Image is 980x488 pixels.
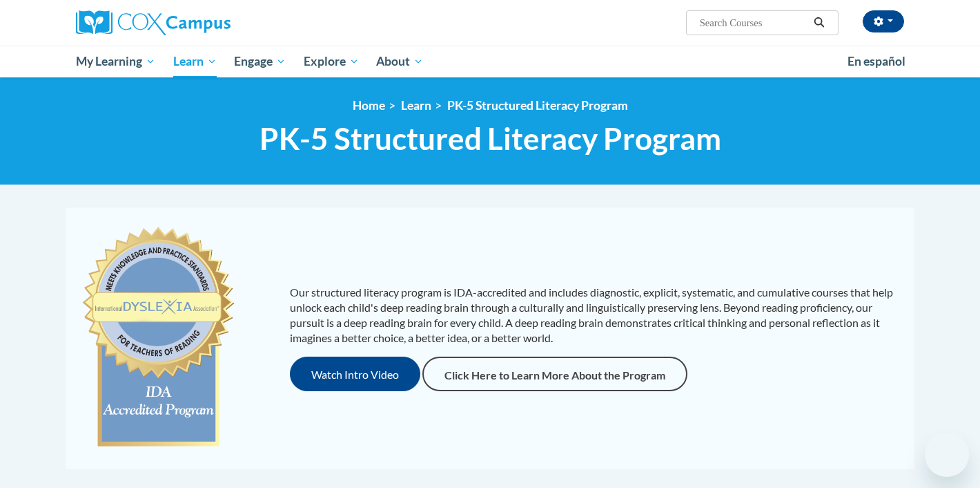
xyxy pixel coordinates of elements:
[376,53,423,70] span: About
[290,285,901,346] p: Our structured literacy program is IDA-accredited and includes diagnostic, explicit, systematic, ...
[295,46,368,77] a: Explore
[290,357,420,391] button: Watch Intro Video
[863,10,904,32] button: Account Settings
[839,47,914,76] a: En español
[809,15,830,31] button: Search
[422,357,687,391] a: Click Here to Learn More About the Program
[368,46,433,77] a: About
[76,10,338,35] a: Cox Campus
[79,220,237,456] img: c477cda6-e343-453b-bfce-d6f9e9818e1c.png
[401,98,431,113] a: Learn
[55,46,925,77] div: Main menu
[925,433,969,477] iframe: Button to launch messaging window
[67,46,164,77] a: My Learning
[304,53,359,70] span: Explore
[76,10,231,35] img: Cox Campus
[164,46,226,77] a: Learn
[225,46,295,77] a: Engage
[76,53,155,70] span: My Learning
[447,98,628,113] a: PK-5 Structured Literacy Program
[173,53,217,70] span: Learn
[234,53,286,70] span: Engage
[353,98,385,113] a: Home
[259,120,721,157] span: PK-5 Structured Literacy Program
[847,54,905,68] span: En español
[698,15,809,31] input: Search Courses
